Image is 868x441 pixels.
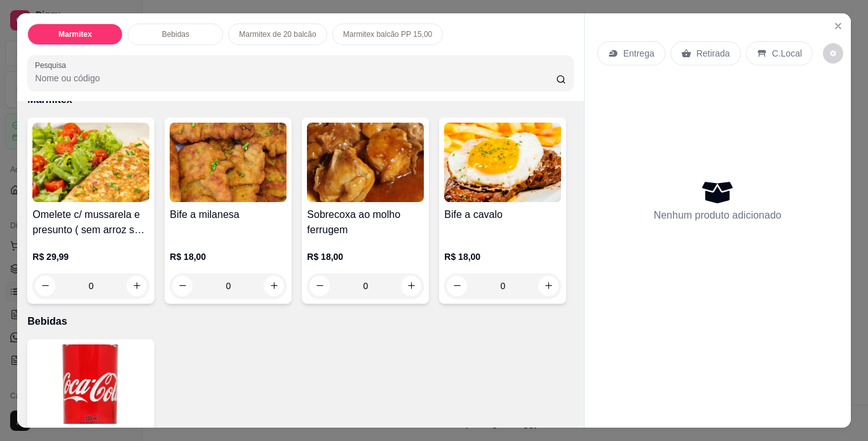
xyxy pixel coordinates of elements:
[162,29,189,39] p: Bebidas
[32,344,149,424] img: product-image
[170,207,287,222] h4: Bife a milanesa
[772,47,802,60] p: C.Local
[343,29,433,39] p: Marmitex balcão PP 15,00
[623,47,654,60] p: Entrega
[696,47,730,60] p: Retirada
[444,250,561,263] p: R$ 18,00
[307,207,424,238] h4: Sobrecoxa ao molho ferrugem
[307,250,424,263] p: R$ 18,00
[170,123,287,202] img: product-image
[27,314,573,329] p: Bebidas
[35,72,556,85] input: Pesquisa
[32,207,149,238] h4: Omelete c/ mussarela e presunto ( sem arroz sem feijão
[170,250,287,263] p: R$ 18,00
[58,29,92,39] p: Marmitex
[444,207,561,222] h4: Bife a cavalo
[823,43,843,64] button: decrease-product-quantity
[239,29,316,39] p: Marmitex de 20 balcão
[32,250,149,263] p: R$ 29,99
[307,123,424,202] img: product-image
[828,16,848,36] button: Close
[35,60,71,71] label: Pesquisa
[654,208,782,223] p: Nenhum produto adicionado
[126,276,147,296] button: increase-product-quantity
[444,123,561,202] img: product-image
[32,123,149,202] img: product-image
[35,276,55,296] button: decrease-product-quantity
